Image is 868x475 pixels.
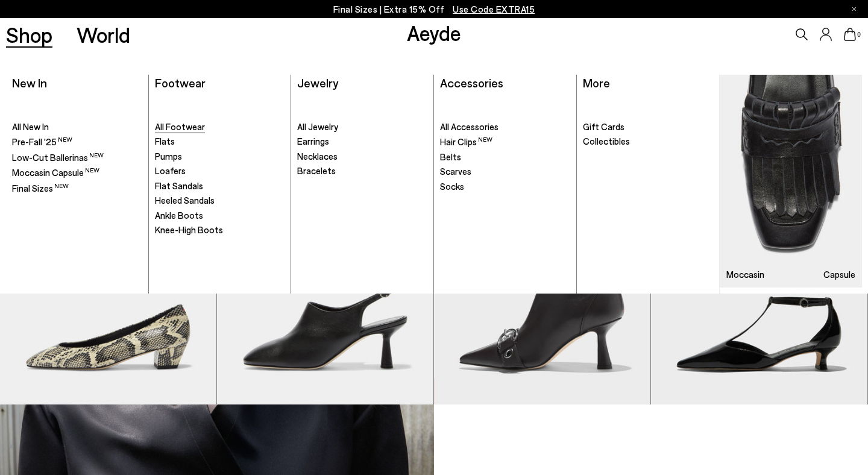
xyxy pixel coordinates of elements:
a: 0 [844,28,856,41]
span: Pre-Fall '25 [12,136,72,147]
span: Heeled Sandals [155,195,215,206]
a: Socks [440,181,570,193]
a: Pumps [155,151,285,163]
a: Ankle Boots [155,210,285,222]
a: Low-Cut Ballerinas [12,151,142,164]
span: Bracelets [297,165,336,176]
span: Ankle Boots [155,210,203,221]
span: All Accessories [440,121,498,132]
a: Footwear [155,75,206,90]
a: Necklaces [297,151,427,163]
h3: Capsule [823,270,855,279]
a: Gift Cards [583,121,714,133]
a: Hair Clips [440,136,570,148]
a: Accessories [440,75,503,90]
span: Final Sizes [12,183,69,193]
a: Jewelry [297,75,338,90]
a: New In [12,75,47,90]
span: Necklaces [297,151,338,162]
a: Collectibles [583,136,714,148]
p: Final Sizes | Extra 15% Off [333,2,535,17]
a: All Footwear [155,121,285,133]
a: Scarves [440,166,570,178]
a: Earrings [297,136,427,148]
span: Socks [440,181,464,192]
span: 0 [856,31,862,38]
a: Knee-High Boots [155,224,285,236]
span: Navigate to /collections/ss25-final-sizes [453,4,535,14]
span: Earrings [297,136,329,146]
a: Flat Sandals [155,180,285,192]
a: Aeyde [407,20,461,45]
a: Moccasin Capsule [12,166,142,179]
span: Pumps [155,151,182,162]
a: All Accessories [440,121,570,133]
span: Collectibles [583,136,630,146]
a: Shop [6,24,52,45]
a: Belts [440,151,570,163]
span: Scarves [440,166,471,177]
span: Flat Sandals [155,180,203,191]
span: Flats [155,136,175,146]
a: Heeled Sandals [155,195,285,207]
a: Flats [155,136,285,148]
span: All Footwear [155,121,205,132]
span: Loafers [155,165,186,176]
a: Final Sizes [12,182,142,195]
h3: Moccasin [726,270,764,279]
span: Hair Clips [440,136,492,147]
a: All New In [12,121,142,133]
a: World [77,24,130,45]
span: All New In [12,121,49,132]
span: Gift Cards [583,121,624,132]
a: Bracelets [297,165,427,177]
span: Moccasin Capsule [12,167,99,178]
a: All Jewelry [297,121,427,133]
a: Loafers [155,165,285,177]
img: Mobile_e6eede4d-78b8-4bd1-ae2a-4197e375e133_900x.jpg [720,75,862,288]
span: Belts [440,151,461,162]
a: Pre-Fall '25 [12,136,142,148]
a: Moccasin Capsule [720,75,862,288]
a: More [583,75,610,90]
span: All Jewelry [297,121,338,132]
span: Knee-High Boots [155,224,223,235]
span: Low-Cut Ballerinas [12,152,104,163]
